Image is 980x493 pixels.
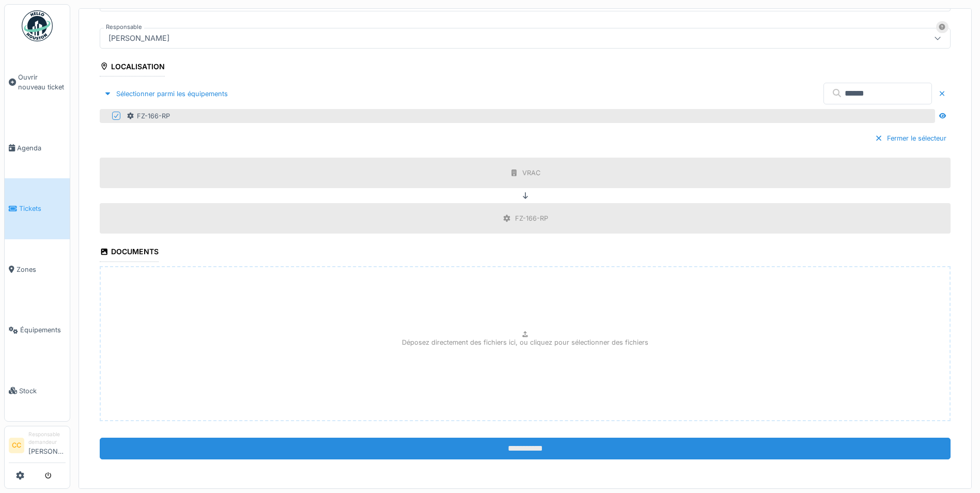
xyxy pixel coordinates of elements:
[9,438,24,453] li: CC
[5,239,70,300] a: Zones
[17,143,66,153] span: Agenda
[19,204,66,213] span: Tickets
[104,33,174,44] div: [PERSON_NAME]
[100,244,159,261] div: Documents
[127,111,170,121] div: FZ-166-RP
[28,430,66,460] li: [PERSON_NAME]
[28,430,66,446] div: Responsable demandeur
[22,10,53,41] img: Badge_color-CXgf-gQk.svg
[515,213,548,223] div: FZ-166-RP
[17,265,66,274] span: Zones
[5,360,70,421] a: Stock
[5,47,70,118] a: Ouvrir nouveau ticket
[870,131,951,145] div: Fermer le sélecteur
[402,337,648,347] p: Déposez directement des fichiers ici, ou cliquez pour sélectionner des fichiers
[522,168,540,178] div: VRAC
[5,300,70,360] a: Équipements
[100,87,232,101] div: Sélectionner parmi les équipements
[104,23,144,32] label: Responsable
[19,386,66,396] span: Stock
[5,178,70,239] a: Tickets
[100,59,165,76] div: Localisation
[20,325,66,335] span: Équipements
[18,72,66,92] span: Ouvrir nouveau ticket
[5,118,70,178] a: Agenda
[9,430,66,463] a: CC Responsable demandeur[PERSON_NAME]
